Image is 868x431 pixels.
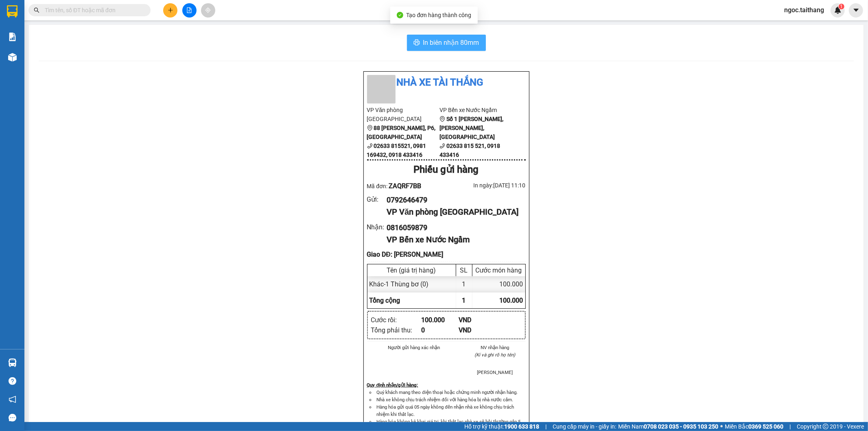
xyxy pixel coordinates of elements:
[464,422,539,431] span: Hỗ trợ kỹ thuật:
[8,33,17,41] img: solution-icon
[459,315,496,325] div: VND
[387,194,519,206] div: 0792646479
[421,315,459,325] div: 100.000
[789,422,791,431] span: |
[439,143,500,158] b: 02633 815 521, 0918 433416
[367,181,446,191] div: Mã đơn:
[387,206,519,218] div: VP Văn phòng [GEOGRAPHIC_DATA]
[458,266,470,274] div: SL
[367,125,373,131] span: environment
[205,7,211,13] span: aim
[367,143,426,158] b: 02633 815521, 0981 169432, 0918 433416
[413,39,420,47] span: printer
[462,297,466,304] span: 1
[8,358,17,367] img: warehouse-icon
[720,425,723,428] span: ⚪️
[387,233,519,246] div: VP Bến xe Nước Ngầm
[421,325,459,335] div: 0
[446,181,526,190] div: In ngày: [DATE] 11:10
[367,381,526,389] div: Quy định nhận/gửi hàng :
[367,125,436,140] b: 88 [PERSON_NAME], P6, [GEOGRAPHIC_DATA]
[371,325,421,335] div: Tổng phải thu :
[407,35,486,51] button: printerIn biên nhận 80mm
[34,7,39,13] span: search
[370,266,454,274] div: Tên (giá trị hàng)
[644,423,718,430] strong: 0708 023 035 - 0935 103 250
[389,182,421,190] span: ZAQRF7BB
[367,143,373,149] span: phone
[397,12,403,18] span: check-circle
[839,4,844,9] sup: 1
[9,396,16,403] span: notification
[370,280,429,288] span: Khác - 1 Thùng bơ (0)
[375,389,526,396] li: Quý khách mang theo điện thoại hoặc chứng minh người nhận hàng.
[439,106,512,114] li: VP Bến xe Nước Ngầm
[383,344,445,351] li: Người gửi hàng xác nhận
[500,297,523,304] span: 100.000
[849,3,863,18] button: caret-down
[375,403,526,418] li: Hàng hóa gửi quá 05 ngày không đến nhận nhà xe không chịu trách nhiệm khi thất lạc.
[168,7,173,13] span: plus
[9,414,16,422] span: message
[9,377,16,385] span: question-circle
[45,6,141,15] input: Tìm tên, số ĐT hoặc mã đơn
[823,424,829,429] span: copyright
[186,7,192,13] span: file-add
[778,5,831,15] span: ngoc.taithang
[387,222,519,233] div: 0816059879
[407,12,472,18] span: Tạo đơn hàng thành công
[367,106,440,123] li: VP Văn phòng [GEOGRAPHIC_DATA]
[370,297,400,304] span: Tổng cộng
[367,194,387,205] div: Gửi :
[545,422,547,431] span: |
[725,422,783,431] span: Miền Bắc
[8,53,17,62] img: warehouse-icon
[367,162,526,178] div: Phiếu gửi hàng
[163,3,177,18] button: plus
[439,143,445,149] span: phone
[201,3,215,18] button: aim
[367,249,526,259] div: Giao DĐ: [PERSON_NAME]
[553,422,616,431] span: Cung cấp máy in - giấy in:
[464,344,526,351] li: NV nhận hàng
[618,422,718,431] span: Miền Nam
[371,315,421,325] div: Cước rồi :
[464,369,526,376] li: [PERSON_NAME]
[439,116,503,140] b: Số 1 [PERSON_NAME], [PERSON_NAME], [GEOGRAPHIC_DATA]
[439,116,445,122] span: environment
[182,3,197,18] button: file-add
[375,396,526,403] li: Nhà xe không chịu trách nhiệm đối với hàng hóa bị nhà nước cấm.
[840,4,843,9] span: 1
[367,75,526,90] li: Nhà xe Tài Thắng
[367,222,387,232] div: Nhận :
[504,423,539,430] strong: 1900 633 818
[853,7,860,14] span: caret-down
[474,352,515,358] i: (Kí và ghi rõ họ tên)
[834,7,842,14] img: icon-new-feature
[459,325,496,335] div: VND
[423,37,479,48] span: In biên nhận 80mm
[7,5,17,18] img: logo-vxr
[474,266,523,274] div: Cước món hàng
[456,276,472,292] div: 1
[472,276,525,292] div: 100.000
[748,423,783,430] strong: 0369 525 060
